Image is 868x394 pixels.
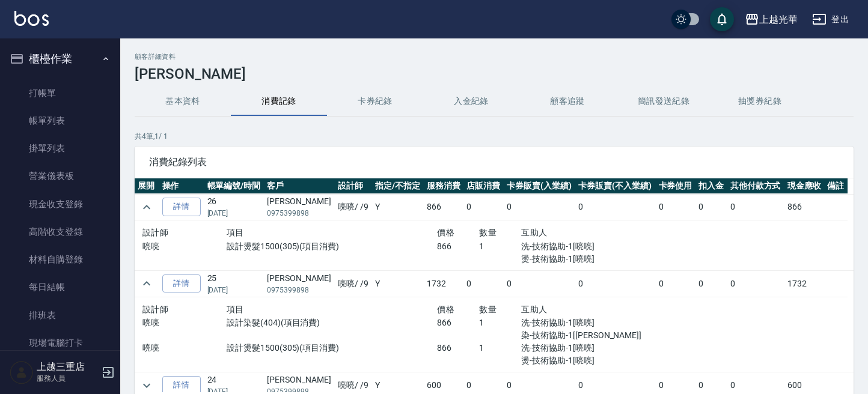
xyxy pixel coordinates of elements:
[479,228,497,237] span: 數量
[5,302,115,329] a: 排班表
[479,342,521,354] p: 1
[656,270,696,297] td: 0
[204,178,264,194] th: 帳單編號/時間
[10,360,34,384] img: Person
[142,228,168,237] span: 設計師
[159,178,204,194] th: 操作
[437,240,479,253] p: 866
[264,270,335,297] td: [PERSON_NAME]
[135,131,854,142] p: 共 4 筆, 1 / 1
[575,194,655,220] td: 0
[521,317,647,329] p: 洗-技術協助-1[喨喨]
[616,87,712,116] button: 簡訊發送紀錄
[149,156,839,168] span: 消費紀錄列表
[138,274,156,292] button: expand row
[231,87,327,116] button: 消費記錄
[372,178,424,194] th: 指定/不指定
[227,240,437,253] p: 設計燙髮1500(305)(項目消費)
[504,178,575,194] th: 卡券販賣(入業績)
[656,178,696,194] th: 卡券使用
[437,228,454,237] span: 價格
[437,305,454,314] span: 價格
[142,305,168,314] span: 設計師
[5,246,115,273] a: 材料自購登錄
[227,305,244,314] span: 項目
[207,208,261,219] p: [DATE]
[759,12,798,27] div: 上越光華
[656,194,696,220] td: 0
[372,270,424,297] td: Y
[479,317,521,329] p: 1
[207,285,261,295] p: [DATE]
[335,194,372,220] td: 喨喨 / /9
[5,135,115,162] a: 掛單列表
[575,178,655,194] th: 卡券販賣(不入業績)
[142,240,227,253] p: 喨喨
[267,285,332,295] p: 0975399898
[227,317,437,329] p: 設計染髮(404)(項目消費)
[135,178,159,194] th: 展開
[135,65,854,82] h3: [PERSON_NAME]
[227,228,244,237] span: 項目
[327,87,423,116] button: 卡券紀錄
[267,208,332,219] p: 0975399898
[14,11,49,26] img: Logo
[5,218,115,246] a: 高階收支登錄
[5,162,115,190] a: 營業儀表板
[695,178,727,194] th: 扣入金
[519,87,616,116] button: 顧客追蹤
[479,305,497,314] span: 數量
[5,107,115,135] a: 帳單列表
[138,198,156,216] button: expand row
[463,194,504,220] td: 0
[424,178,464,194] th: 服務消費
[807,8,854,31] button: 登出
[695,194,727,220] td: 0
[521,342,647,354] p: 洗-技術協助-1[喨喨]
[727,270,784,297] td: 0
[264,178,335,194] th: 客戶
[727,194,784,220] td: 0
[162,198,201,216] a: 詳情
[135,87,231,116] button: 基本資料
[37,361,98,373] h5: 上越三重店
[784,270,825,297] td: 1732
[264,194,335,220] td: [PERSON_NAME]
[142,317,227,329] p: 喨喨
[521,253,647,265] p: 燙-技術協助-1[喨喨]
[37,373,98,384] p: 服務人員
[162,274,201,293] a: 詳情
[740,7,802,32] button: 上越光華
[575,270,655,297] td: 0
[204,194,264,220] td: 26
[521,305,547,314] span: 互助人
[5,273,115,301] a: 每日結帳
[521,329,647,342] p: 染-技術協助-1[[PERSON_NAME]]
[521,240,647,253] p: 洗-技術協助-1[喨喨]
[135,53,854,61] h2: 顧客詳細資料
[5,79,115,107] a: 打帳單
[142,342,227,354] p: 喨喨
[372,194,424,220] td: Y
[424,194,464,220] td: 866
[463,178,504,194] th: 店販消費
[423,87,519,116] button: 入金紀錄
[424,270,464,297] td: 1732
[5,190,115,218] a: 現金收支登錄
[5,43,115,74] button: 櫃檯作業
[437,317,479,329] p: 866
[504,270,575,297] td: 0
[227,342,437,354] p: 設計燙髮1500(305)(項目消費)
[479,240,521,253] p: 1
[710,7,734,31] button: save
[335,270,372,297] td: 喨喨 / /9
[463,270,504,297] td: 0
[521,228,547,237] span: 互助人
[504,194,575,220] td: 0
[521,354,647,367] p: 燙-技術協助-1[喨喨]
[824,178,847,194] th: 備註
[5,329,115,357] a: 現場電腦打卡
[712,87,808,116] button: 抽獎券紀錄
[204,270,264,297] td: 25
[695,270,727,297] td: 0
